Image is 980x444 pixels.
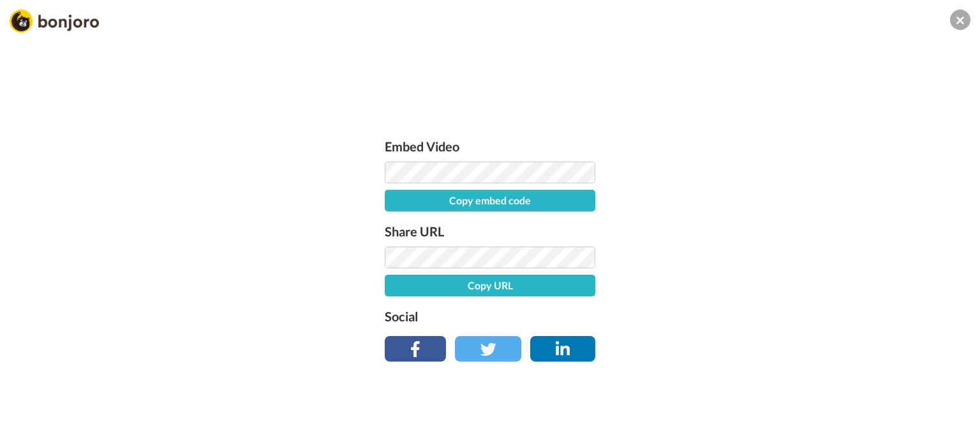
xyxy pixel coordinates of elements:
[385,221,595,241] label: Share URL
[385,306,595,326] label: Social
[385,275,595,296] button: Copy URL
[385,136,595,157] label: Embed Video
[10,10,99,33] img: Bonjoro Logo
[385,190,595,211] button: Copy embed code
